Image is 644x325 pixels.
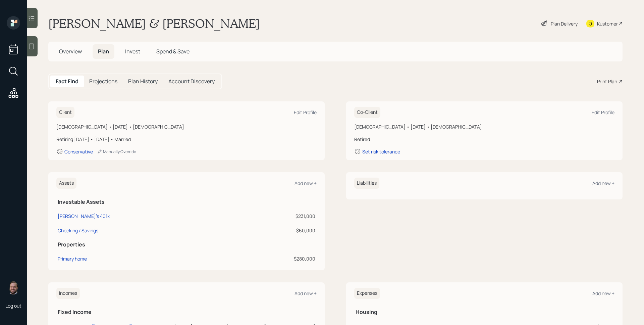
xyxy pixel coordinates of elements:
div: Add new + [592,180,614,186]
span: Plan [98,48,109,55]
span: Overview [59,48,82,55]
div: Retiring [DATE] • [DATE] • Married [56,136,317,143]
h5: Plan History [128,78,158,85]
div: $280,000 [238,255,315,262]
span: Invest [125,48,140,55]
span: Spend & Save [156,48,190,55]
h6: Liabilities [354,178,379,189]
div: Edit Profile [592,109,614,115]
div: [DEMOGRAPHIC_DATA] • [DATE] • [DEMOGRAPHIC_DATA] [56,123,317,130]
h6: Assets [56,178,76,189]
h6: Client [56,107,74,118]
div: Kustomer [597,20,618,27]
img: james-distasi-headshot.png [7,281,20,294]
div: Retired [354,136,614,143]
div: $231,000 [238,213,315,220]
h5: Housing [356,309,613,315]
div: Add new + [294,290,317,296]
div: Plan Delivery [551,20,578,27]
div: Checking / Savings [58,227,98,234]
h5: Properties [58,241,315,248]
h5: Fixed Income [58,309,315,315]
h5: Account Discovery [168,78,215,85]
div: Edit Profile [294,109,317,115]
h6: Expenses [354,288,380,299]
div: Add new + [592,290,614,296]
h5: Fact Find [56,78,78,85]
div: $60,000 [238,227,315,234]
div: Log out [5,303,21,309]
div: [DEMOGRAPHIC_DATA] • [DATE] • [DEMOGRAPHIC_DATA] [354,123,614,130]
div: Conservative [64,148,93,155]
div: Print Plan [597,78,617,85]
h5: Projections [89,78,117,85]
h5: Investable Assets [58,199,315,205]
h6: Incomes [56,288,80,299]
h1: [PERSON_NAME] & [PERSON_NAME] [48,16,260,31]
div: Add new + [294,180,317,186]
div: Primary home [58,255,87,262]
div: Manually Override [97,149,136,154]
div: [PERSON_NAME]'s 401k [58,213,110,220]
div: Set risk tolerance [362,148,400,155]
h6: Co-Client [354,107,380,118]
